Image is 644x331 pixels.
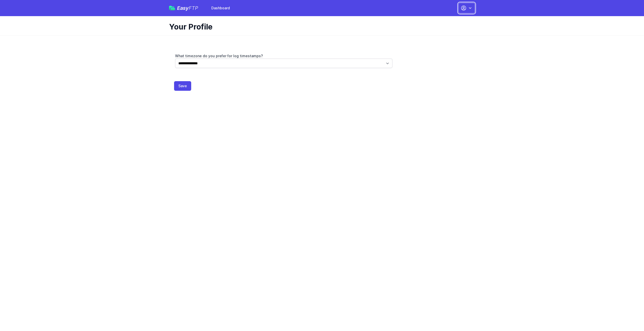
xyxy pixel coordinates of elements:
span: Easy [177,6,198,11]
img: easyftp_logo.png [169,6,175,10]
label: What timezone do you prefer for log timestamps? [175,53,392,58]
a: Dashboard [208,4,233,13]
a: EasyFTP [169,6,198,11]
h1: Your Profile [169,22,471,31]
button: Save [174,81,191,91]
span: FTP [189,5,198,11]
